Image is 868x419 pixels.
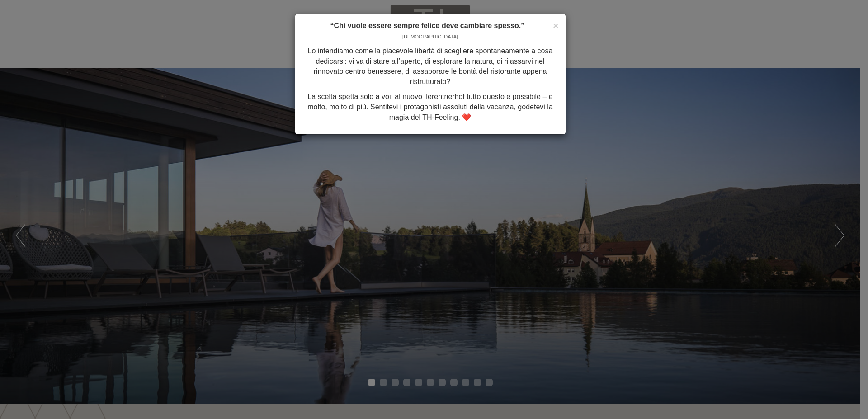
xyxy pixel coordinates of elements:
[302,46,559,87] p: Lo intendiamo come la piacevole libertà di scegliere spontaneamente a cosa dedicarsi: vi va di st...
[553,21,558,30] button: Close
[402,34,458,39] span: [DEMOGRAPHIC_DATA]
[553,20,558,31] span: ×
[330,22,525,29] strong: “Chi vuole essere sempre felice deve cambiare spesso.”
[302,92,559,123] p: La scelta spetta solo a voi: al nuovo Terentnerhof tutto questo è possibile – e molto, molto di p...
